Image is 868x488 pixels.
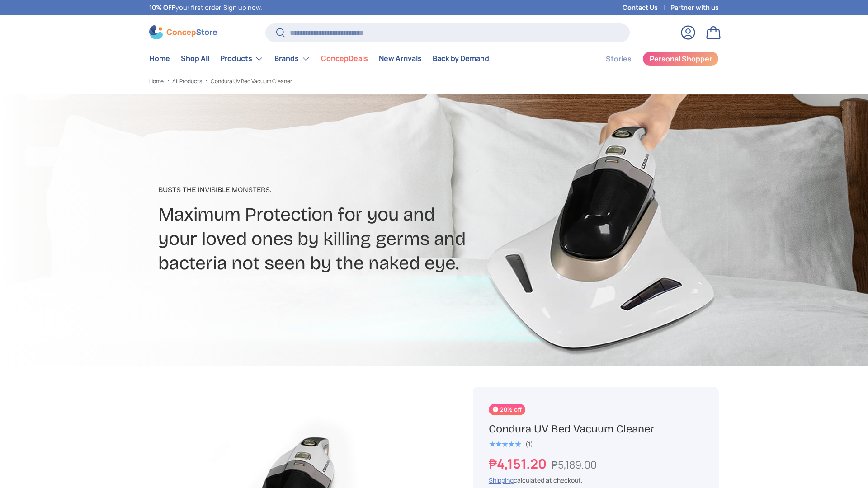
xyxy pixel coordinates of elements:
[489,440,521,449] span: ★★★★★
[489,440,521,448] div: 5.0 out of 5.0 stars
[525,441,533,447] div: (1)
[606,50,632,68] a: Stories
[223,3,260,12] a: Sign up now
[215,50,269,68] summary: Products
[642,52,719,66] a: Personal Shopper
[149,25,217,39] img: ConcepStore
[379,50,422,67] a: New Arrivals
[433,50,489,67] a: Back by Demand
[149,3,262,13] p: your first order! .
[172,79,202,84] a: All Products
[158,202,505,276] h2: Maximum Protection for you and your loved ones by killing germs and bacteria not seen by the nake...
[321,50,368,67] a: ConcepDeals
[489,455,549,473] strong: ₱4,151.20
[489,422,703,436] h1: Condura UV Bed Vacuum Cleaner
[623,3,670,13] a: Contact Us
[158,184,505,195] p: Busts The Invisible Monsters​.
[584,50,719,68] nav: Secondary
[149,79,164,84] a: Home
[181,50,209,67] a: Shop All
[489,404,525,415] span: 20% off
[552,457,597,472] s: ₱5,189.00
[220,50,264,68] a: Products
[211,79,292,84] a: Condura UV Bed Vacuum Cleaner
[489,475,703,485] div: calculated at checkout.
[149,50,489,68] nav: Primary
[650,55,712,62] span: Personal Shopper
[149,50,170,67] a: Home
[670,3,719,13] a: Partner with us
[149,77,451,85] nav: Breadcrumbs
[149,3,175,12] strong: 10% OFF
[274,50,310,68] a: Brands
[489,476,514,484] a: Shipping
[489,438,533,448] a: 5.0 out of 5.0 stars (1)
[269,50,316,68] summary: Brands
